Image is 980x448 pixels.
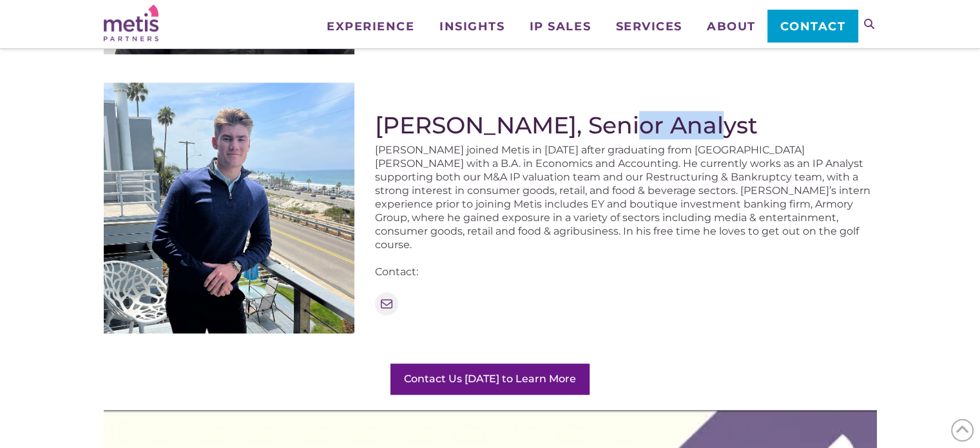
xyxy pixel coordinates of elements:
[707,21,756,32] span: About
[780,21,845,32] span: Contact
[439,21,504,32] span: Insights
[104,83,354,333] img: Matthew Robertson - IP Analyst
[951,419,974,442] span: Back to Top
[530,21,591,32] span: IP Sales
[375,143,877,251] p: [PERSON_NAME] joined Metis in [DATE] after graduating from [GEOGRAPHIC_DATA][PERSON_NAME] with a ...
[390,364,590,394] a: Contact Us [DATE] to Learn More
[767,10,857,42] a: Contact
[375,265,877,278] p: Contact:
[104,5,159,41] img: Metis Partners
[615,21,682,32] span: Services
[327,21,414,32] span: Experience
[375,112,877,139] h2: [PERSON_NAME], Senior Analyst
